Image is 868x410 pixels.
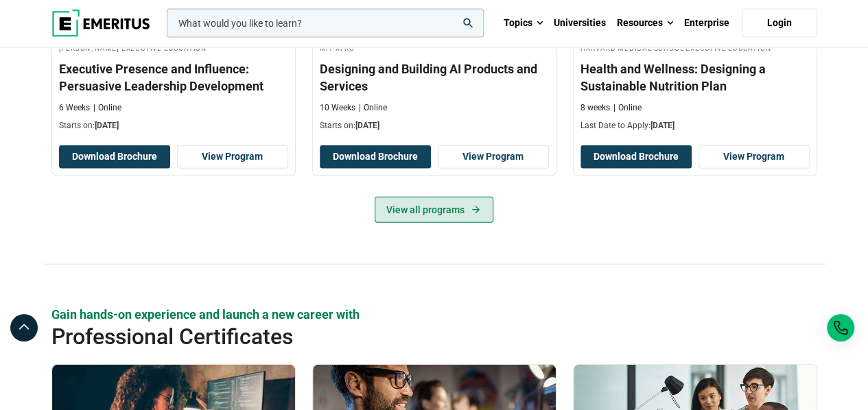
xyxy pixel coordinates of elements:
p: Gain hands-on experience and launch a new career with [51,306,817,323]
span: [DATE] [355,121,379,130]
span: [DATE] [95,121,119,130]
button: Download Brochure [580,145,692,169]
span: [DATE] [650,121,675,130]
a: View Program [699,145,810,169]
h3: Designing and Building AI Products and Services [320,60,549,95]
p: Online [613,102,642,114]
button: Download Brochure [59,145,170,169]
h4: Harvard Medical School Executive Education [580,42,810,53]
p: Starts on: [320,120,549,132]
p: Starts on: [59,120,288,132]
p: Online [93,102,121,114]
p: Online [359,102,387,114]
button: Download Brochure [320,145,431,169]
h3: Health and Wellness: Designing a Sustainable Nutrition Plan [580,60,810,95]
h3: Executive Presence and Influence: Persuasive Leadership Development [59,60,288,95]
input: woocommerce-product-search-field-0 [167,9,484,38]
h2: Professional Certificates [51,323,740,350]
h4: [PERSON_NAME] Executive Education [59,42,288,53]
p: 10 Weeks [320,102,355,114]
a: View Program [438,145,549,169]
a: View Program [177,145,288,169]
p: Last Date to Apply: [580,120,810,132]
h4: MIT xPRO [320,42,549,53]
p: 6 Weeks [59,102,90,114]
p: 8 weeks [580,102,610,114]
a: Login [742,9,817,38]
a: View all programs [375,197,493,223]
